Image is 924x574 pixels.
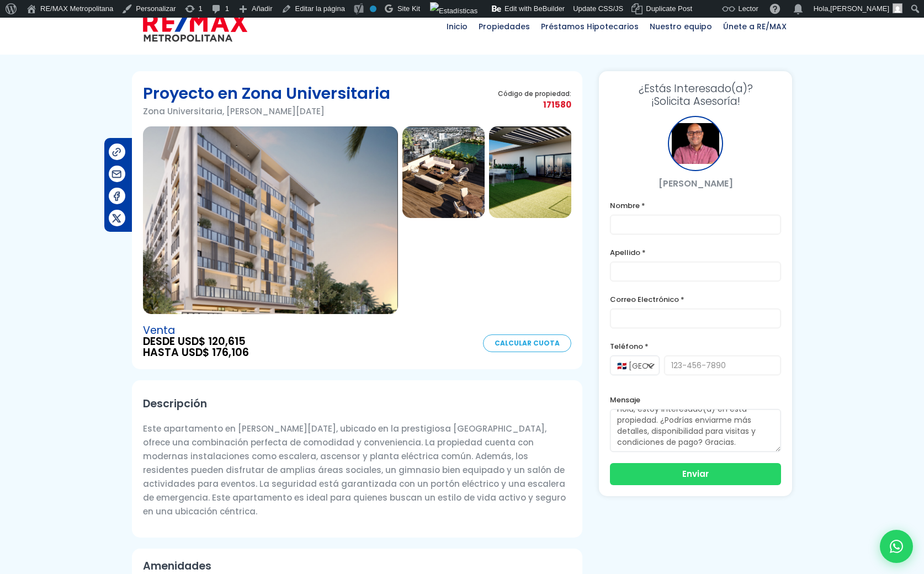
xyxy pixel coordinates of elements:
[111,190,123,202] img: Compartir
[143,422,571,518] p: Este apartamento en [PERSON_NAME][DATE], ubicado en la prestigiosa [GEOGRAPHIC_DATA], ofrece una ...
[111,146,123,158] img: Compartir
[143,104,390,118] p: Zona Universitaria, [PERSON_NAME][DATE]
[111,212,123,224] img: Compartir
[610,409,781,452] textarea: Hola, estoy interesado(a) en esta propiedad. ¿Podrías enviarme más detalles, disponibilidad para ...
[498,98,571,111] span: 171580
[143,560,571,572] h2: Amenidades
[610,199,781,212] label: Nombre *
[483,334,571,352] a: Calcular Cuota
[610,463,781,485] button: Enviar
[402,126,485,218] img: Proyecto en Zona Universitaria
[143,347,249,358] span: HASTA USD$ 176,106
[610,177,781,190] p: [PERSON_NAME]
[370,6,376,12] div: No indexar
[644,10,718,43] span: Nuestro equipo
[830,4,889,13] span: [PERSON_NAME]
[610,393,781,407] label: Mensaje
[610,339,781,353] label: Teléfono *
[143,126,398,314] img: Proyecto en Zona Universitaria
[397,4,420,13] span: Site Kit
[489,126,571,218] img: Proyecto en Zona Universitaria
[610,293,781,306] label: Correo Electrónico *
[441,10,473,43] span: Inicio
[610,82,781,95] span: ¿Estás Interesado(a)?
[143,391,571,416] h2: Descripción
[668,116,723,171] div: Julio Holguin
[143,82,390,104] h1: Proyecto en Zona Universitaria
[143,325,249,336] span: Venta
[430,2,477,20] img: Visitas de 48 horas. Haz clic para ver más estadísticas del sitio.
[111,168,123,180] img: Compartir
[718,10,792,43] span: Únete a RE/MAX
[610,246,781,259] label: Apellido *
[473,10,535,43] span: Propiedades
[535,10,644,43] span: Préstamos Hipotecarios
[143,336,249,347] span: DESDE USD$ 120,615
[610,82,781,108] h3: ¡Solicita Asesoría!
[498,89,571,98] span: Código de propiedad:
[664,355,781,375] input: 123-456-7890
